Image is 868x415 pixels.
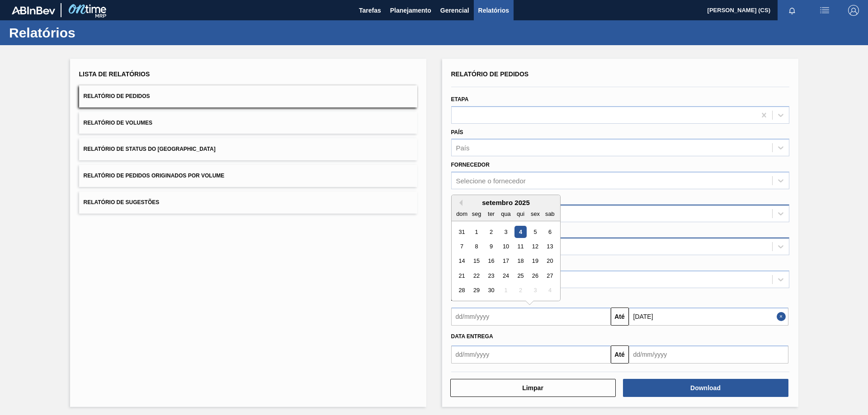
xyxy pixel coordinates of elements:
div: Choose quarta-feira, 3 de setembro de 2025 [500,226,512,238]
div: Choose quinta-feira, 11 de setembro de 2025 [514,240,526,252]
div: Choose sexta-feira, 5 de setembro de 2025 [529,226,541,238]
div: Choose sexta-feira, 26 de setembro de 2025 [529,270,541,282]
div: Choose quarta-feira, 10 de setembro de 2025 [500,240,512,252]
div: Choose domingo, 21 de setembro de 2025 [456,270,468,282]
div: month 2025-09 [454,224,557,298]
div: Selecione o fornecedor [456,177,526,185]
h1: Relatórios [9,28,170,38]
button: Até [611,345,629,364]
div: Choose segunda-feira, 1 de setembro de 2025 [470,226,482,238]
button: Relatório de Sugestões [79,191,417,214]
div: Choose domingo, 14 de setembro de 2025 [456,255,468,267]
div: País [456,144,470,152]
input: dd/mm/yyyy [451,345,611,364]
button: Close [777,308,788,326]
div: Choose segunda-feira, 29 de setembro de 2025 [470,284,482,297]
div: Not available quinta-feira, 2 de outubro de 2025 [514,284,526,297]
div: Choose quarta-feira, 24 de setembro de 2025 [500,270,512,282]
div: Not available sexta-feira, 3 de outubro de 2025 [529,284,541,297]
div: Choose sexta-feira, 19 de setembro de 2025 [529,255,541,267]
div: Not available quarta-feira, 1 de outubro de 2025 [500,284,512,297]
label: Etapa [451,96,469,103]
div: Choose domingo, 31 de agosto de 2025 [456,226,468,238]
button: Relatório de Status do [GEOGRAPHIC_DATA] [79,138,417,160]
label: País [451,129,463,135]
label: Fornecedor [451,162,490,168]
span: Lista de Relatórios [79,70,150,78]
span: Relatório de Pedidos Originados por Volume [84,173,225,179]
div: Choose terça-feira, 30 de setembro de 2025 [485,284,497,297]
div: Choose quarta-feira, 17 de setembro de 2025 [500,255,512,267]
button: Previous Month [456,200,462,206]
div: Choose domingo, 28 de setembro de 2025 [456,284,468,297]
div: Not available sábado, 4 de outubro de 2025 [543,284,556,297]
button: Limpar [450,379,616,397]
div: Choose terça-feira, 16 de setembro de 2025 [485,255,497,267]
div: Choose quinta-feira, 4 de setembro de 2025 [514,226,526,238]
span: Relatórios [478,5,509,16]
button: Notificações [778,4,807,17]
span: Relatório de Volumes [84,120,152,126]
div: Choose sábado, 27 de setembro de 2025 [543,270,556,282]
div: Choose domingo, 7 de setembro de 2025 [456,240,468,252]
div: Choose terça-feira, 23 de setembro de 2025 [485,270,497,282]
div: dom [456,208,468,220]
div: qua [500,208,512,220]
div: qui [514,208,526,220]
span: Relatório de Pedidos [84,93,150,99]
div: Choose segunda-feira, 8 de setembro de 2025 [470,240,482,252]
div: Choose sábado, 20 de setembro de 2025 [543,255,556,267]
img: Logout [848,5,859,16]
div: Choose segunda-feira, 15 de setembro de 2025 [470,255,482,267]
button: Relatório de Volumes [79,112,417,134]
div: Choose sábado, 6 de setembro de 2025 [543,226,556,238]
div: seg [470,208,482,220]
input: dd/mm/yyyy [629,308,788,326]
div: Choose sábado, 13 de setembro de 2025 [543,240,556,252]
span: Relatório de Pedidos [451,70,529,78]
span: Data entrega [451,333,493,340]
button: Até [611,308,629,326]
input: dd/mm/yyyy [629,345,788,364]
button: Relatório de Pedidos [79,85,417,107]
span: Relatório de Status do [GEOGRAPHIC_DATA] [84,146,216,152]
div: Choose terça-feira, 2 de setembro de 2025 [485,226,497,238]
span: Planejamento [390,5,431,16]
div: Choose quinta-feira, 25 de setembro de 2025 [514,270,526,282]
button: Download [623,379,788,397]
span: Gerencial [440,5,469,16]
div: Choose terça-feira, 9 de setembro de 2025 [485,240,497,252]
div: Choose quinta-feira, 18 de setembro de 2025 [514,255,526,267]
div: sab [543,208,556,220]
div: sex [529,208,541,220]
span: Relatório de Sugestões [84,199,160,205]
div: ter [485,208,497,220]
span: Tarefas [359,5,381,16]
div: Choose sexta-feira, 12 de setembro de 2025 [529,240,541,252]
div: setembro 2025 [452,199,560,206]
input: dd/mm/yyyy [451,308,611,326]
img: userActions [819,5,830,16]
div: Choose segunda-feira, 22 de setembro de 2025 [470,270,482,282]
button: Relatório de Pedidos Originados por Volume [79,165,417,187]
img: TNhmsLtSVTkK8tSr43FrP2fwEKptu5GPRR3wAAAABJRU5ErkJggg== [12,6,55,14]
